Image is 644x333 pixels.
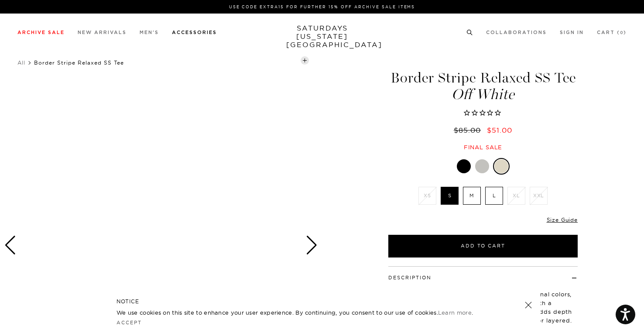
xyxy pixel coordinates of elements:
[78,30,127,35] a: New Arrivals
[116,319,142,326] a: Accept
[387,87,579,102] span: Off White
[438,309,472,316] a: Learn more
[486,30,547,35] a: Collaborations
[286,24,358,49] a: SATURDAYS[US_STATE][GEOGRAPHIC_DATA]
[388,275,432,280] button: Description
[454,126,484,134] del: $85.00
[17,59,25,66] a: All
[172,30,217,35] a: Accessories
[487,126,512,134] span: $51.00
[388,290,578,325] p: Featuring original retro-inspired stripes in seasonal colors, this relaxed-fit tee is made from 1...
[441,187,459,205] label: S
[306,236,318,255] div: Next slide
[4,236,16,255] div: Previous slide
[387,144,579,151] div: Final sale
[620,31,623,35] small: 0
[17,30,65,35] a: Archive Sale
[140,30,159,35] a: Men's
[34,59,124,66] span: Border Stripe Relaxed SS Tee
[387,109,579,118] span: Rated 0.0 out of 5 stars 0 reviews
[116,308,497,317] p: We use cookies on this site to enhance your user experience. By continuing, you consent to our us...
[388,235,578,257] button: Add to Cart
[485,187,503,205] label: L
[547,216,578,223] a: Size Guide
[21,3,623,10] p: Use Code EXTRA15 for Further 15% Off Archive Sale Items
[463,187,481,205] label: M
[597,30,627,35] a: Cart (0)
[387,71,579,102] h1: Border Stripe Relaxed SS Tee
[116,298,528,306] h5: NOTICE
[560,30,584,35] a: Sign In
